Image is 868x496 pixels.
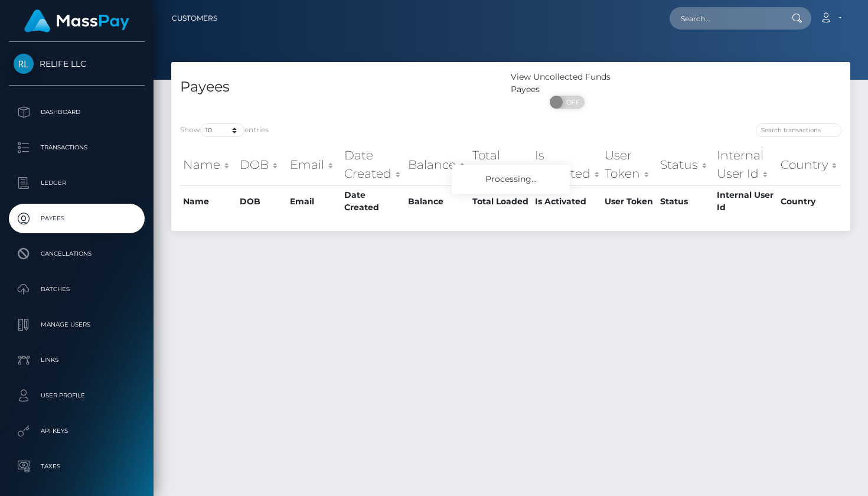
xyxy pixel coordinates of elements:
a: Customers [172,6,217,31]
th: Status [657,185,714,217]
p: Cancellations [14,245,140,263]
th: Total Loaded [469,143,531,185]
a: Manage Users [9,310,145,340]
th: Balance [405,185,469,217]
a: API Keys [9,416,145,446]
a: Cancellations [9,239,145,269]
p: Payees [14,210,140,227]
a: User Profile [9,381,145,410]
input: Search transactions [756,123,841,137]
p: Ledger [14,174,140,192]
a: Transactions [9,133,145,162]
a: Links [9,345,145,375]
a: Batches [9,275,145,304]
p: Taxes [14,458,140,475]
th: Internal User Id [714,143,778,185]
p: User Profile [14,387,140,404]
p: API Keys [14,422,140,440]
a: Dashboard [9,97,145,127]
select: Showentries [200,123,244,137]
span: RELIFE LLC [9,58,145,69]
a: Taxes [9,452,145,481]
th: DOB [237,143,287,185]
th: User Token [602,185,657,217]
p: Manage Users [14,316,140,334]
p: Batches [14,280,140,298]
th: Email [287,185,341,217]
img: MassPay Logo [24,9,129,32]
a: Payees [9,204,145,233]
th: Country [778,185,841,217]
th: Name [180,185,237,217]
th: Is Activated [532,143,602,185]
th: Country [778,143,841,185]
th: DOB [237,185,287,217]
th: Is Activated [532,185,602,217]
th: Name [180,143,237,185]
div: Processing... [452,165,570,194]
th: User Token [602,143,657,185]
th: Email [287,143,341,185]
p: Links [14,351,140,369]
label: Show entries [180,123,269,137]
th: Date Created [341,143,405,185]
th: Balance [405,143,469,185]
div: View Uncollected Funds Payees [511,71,624,96]
th: Status [657,143,714,185]
th: Total Loaded [469,185,531,217]
span: OFF [556,96,586,109]
p: Dashboard [14,103,140,121]
input: Search... [670,7,781,30]
a: Ledger [9,168,145,198]
th: Internal User Id [714,185,778,217]
p: Transactions [14,139,140,156]
h4: Payees [180,77,502,97]
img: RELIFE LLC [14,54,34,74]
th: Date Created [341,185,405,217]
